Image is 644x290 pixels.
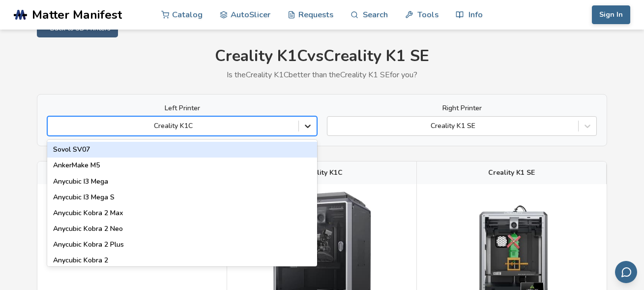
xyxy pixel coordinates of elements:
input: Creality K1 SE [332,122,334,130]
div: Anycubic Kobra 2 Neo [47,221,317,237]
div: Anycubic Kobra 2 [47,253,317,268]
div: Anycubic I3 Mega [47,174,317,190]
span: Matter Manifest [32,8,122,22]
label: Left Printer [47,104,317,112]
label: Right Printer [327,104,597,112]
span: Creality K1 SE [488,169,535,177]
div: Anycubic I3 Mega S [47,190,317,205]
div: Sovol SV07 [47,142,317,158]
div: AnkerMake M5 [47,158,317,173]
p: Is the Creality K1C better than the Creality K1 SE for you? [37,70,607,79]
div: Anycubic Kobra 2 Max [47,205,317,221]
button: Sign In [592,5,630,24]
div: Anycubic Kobra 2 Plus [47,237,317,253]
button: Send feedback via email [615,261,637,283]
input: Creality K1CSovol SV07AnkerMake M5Anycubic I3 MegaAnycubic I3 Mega SAnycubic Kobra 2 MaxAnycubic ... [53,122,55,130]
h1: Creality K1C vs Creality K1 SE [37,47,607,65]
span: Creality K1C [301,169,343,177]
